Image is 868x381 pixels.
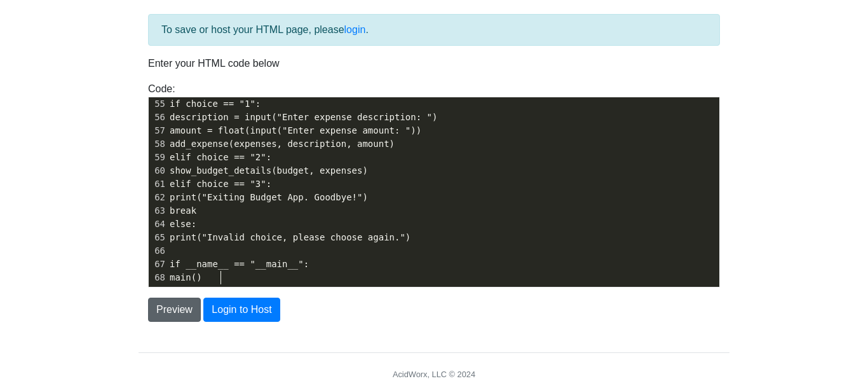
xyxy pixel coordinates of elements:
[149,258,167,271] div: 67
[149,271,167,284] div: 68
[149,151,167,164] div: 59
[149,177,167,191] div: 61
[170,179,271,189] span: elif choice == "3":
[148,298,201,322] button: Preview
[393,368,475,380] div: AcidWorx, LLC © 2024
[170,192,368,202] span: print("Exiting Budget App. Goodbye!")
[139,81,729,287] div: Code:
[149,244,167,258] div: 66
[203,298,280,322] button: Login to Host
[170,219,196,229] span: else:
[149,97,167,111] div: 55
[170,152,271,162] span: elif choice == "2":
[170,205,196,216] span: break
[148,56,720,71] p: Enter your HTML code below
[170,232,410,242] span: print("Invalid choice, please choose again.")
[149,231,167,244] div: 65
[149,137,167,151] div: 58
[170,125,421,135] span: amount = float(input("Enter expense amount: "))
[149,218,167,231] div: 64
[170,272,202,282] span: main()
[170,259,309,269] span: if __name__ == "__main__":
[149,191,167,204] div: 62
[170,139,395,149] span: add_expense(expenses, description, amount)
[149,111,167,124] div: 56
[149,124,167,137] div: 57
[344,24,366,35] a: login
[170,99,261,109] span: if choice == "1":
[170,165,368,176] span: show_budget_details(budget, expenses)
[148,14,720,46] div: To save or host your HTML page, please .
[149,164,167,177] div: 60
[149,204,167,218] div: 63
[170,112,438,122] span: description = input("Enter expense description: ")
